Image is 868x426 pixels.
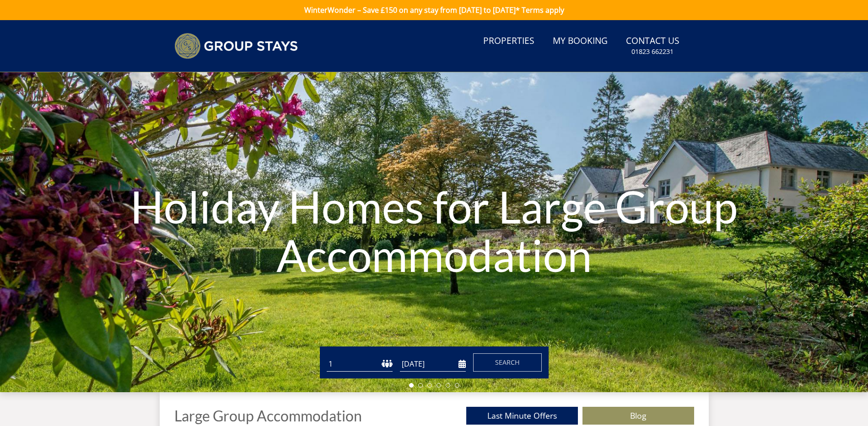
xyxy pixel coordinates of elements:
[622,31,683,61] a: Contact Us01823 662231
[466,407,578,425] a: Last Minute Offers
[174,33,298,59] img: Group Stays
[130,164,738,297] h1: Holiday Homes for Large Group Accommodation
[549,31,611,52] a: My Booking
[174,408,362,424] h1: Large Group Accommodation
[400,357,466,372] input: Arrival Date
[473,353,542,372] button: Search
[631,47,674,56] small: 01823 662231
[480,31,538,52] a: Properties
[582,407,694,425] a: Blog
[495,358,520,367] span: Search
